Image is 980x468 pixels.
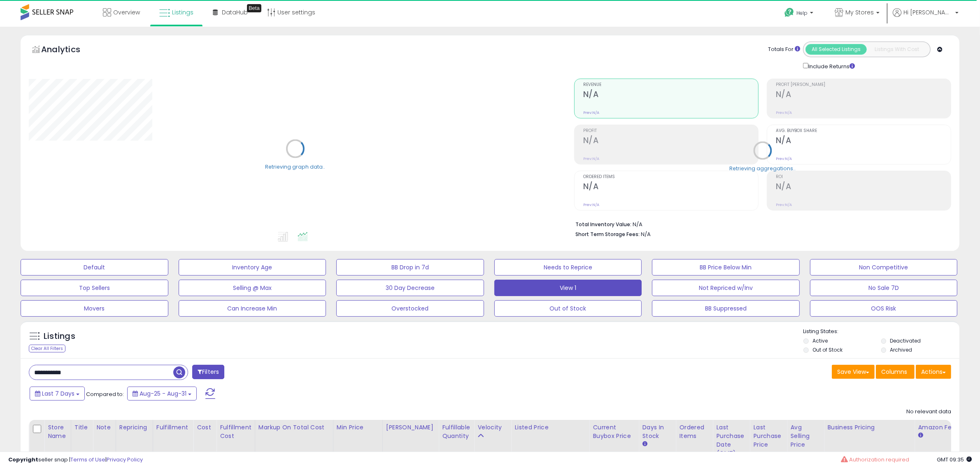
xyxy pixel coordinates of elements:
[784,7,794,18] i: Get Help
[247,4,261,12] div: Tooltip anchor
[179,280,326,296] button: Selling @ Max
[494,300,642,317] button: Out of Stock
[827,423,911,432] div: Business Pricing
[70,456,105,463] a: Terms of Use
[890,346,912,353] label: Archived
[876,365,915,379] button: Columns
[790,423,820,449] div: Avg Selling Price
[192,365,224,379] button: Filters
[337,423,379,432] div: Min Price
[812,346,843,353] label: Out of Stock
[8,456,143,464] div: seller snap | |
[937,456,972,463] span: 2025-09-8 09:35 GMT
[729,164,796,172] div: Retrieving aggregations..
[810,280,958,296] button: No Sale 7D
[172,8,193,16] span: Listings
[812,337,828,344] label: Active
[42,389,74,398] span: Last 7 Days
[29,345,65,352] div: Clear All Filters
[679,423,709,440] div: Ordered Items
[796,9,808,16] span: Help
[74,423,89,432] div: Title
[41,44,96,57] h5: Analytics
[652,300,800,317] button: BB Suppressed
[113,8,140,16] span: Overview
[716,423,746,458] div: Last Purchase Date (GMT)
[845,8,874,16] span: My Stores
[866,44,928,55] button: Listings With Cost
[265,163,325,170] div: Retrieving graph data..
[179,259,326,276] button: Inventory Age
[494,280,642,296] button: View 1
[21,280,168,296] button: Top Sellers
[86,390,124,398] span: Compared to:
[753,423,783,449] div: Last Purchase Price
[336,259,484,276] button: BB Drop in 7d
[336,300,484,317] button: Overstocked
[810,300,958,317] button: OOS Risk
[906,408,951,416] div: No relevant data
[642,440,647,448] small: Days In Stock.
[48,423,68,440] div: Store Name
[514,423,586,432] div: Listed Price
[30,387,85,401] button: Last 7 Days
[220,423,251,440] div: Fulfillment Cost
[21,259,168,276] button: Default
[778,1,822,27] a: Help
[386,423,435,432] div: [PERSON_NAME]
[336,280,484,296] button: 30 Day Decrease
[442,423,470,440] div: Fulfillable Quantity
[903,8,953,16] span: Hi [PERSON_NAME]
[832,365,875,379] button: Save View
[477,423,507,432] div: Velocity
[768,46,800,53] div: Totals For
[255,420,333,461] th: The percentage added to the cost of goods (COGS) that forms the calculator for Min & Max prices.
[258,423,330,432] div: Markup on Total Cost
[21,300,168,317] button: Movers
[881,368,907,376] span: Columns
[652,280,800,296] button: Not Repriced w/Inv
[96,423,112,432] div: Note
[107,456,143,463] a: Privacy Policy
[44,331,75,342] h5: Listings
[803,328,959,336] p: Listing States:
[222,8,248,16] span: DataHub
[893,8,959,27] a: Hi [PERSON_NAME]
[197,423,213,432] div: Cost
[916,365,951,379] button: Actions
[642,423,672,440] div: Days In Stock
[918,432,923,439] small: Amazon Fees.
[119,423,149,432] div: Repricing
[810,259,958,276] button: Non Competitive
[156,423,190,432] div: Fulfillment
[805,44,867,55] button: All Selected Listings
[8,456,38,463] strong: Copyright
[127,387,197,401] button: Aug-25 - Aug-31
[179,300,326,317] button: Can Increase Min
[593,423,635,440] div: Current Buybox Price
[890,337,921,344] label: Deactivated
[652,259,800,276] button: BB Price Below Min
[797,61,865,70] div: Include Returns
[494,259,642,276] button: Needs to Reprice
[140,389,186,398] span: Aug-25 - Aug-31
